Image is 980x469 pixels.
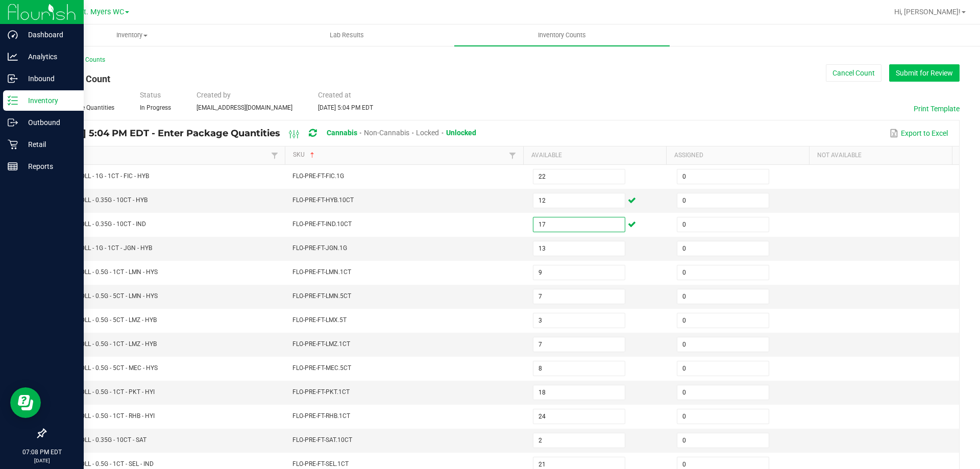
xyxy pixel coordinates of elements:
span: Ft. Myers WC [80,8,124,16]
inline-svg: Dashboard [8,30,18,40]
th: Available [523,146,666,165]
span: Created by [197,91,231,99]
inline-svg: Inventory [8,95,18,106]
p: Inventory [18,94,79,107]
inline-svg: Retail [8,139,18,150]
span: FLO-PRE-FT-LMZ.1CT [292,340,350,348]
span: Created at [318,91,351,99]
inline-svg: Inbound [8,73,18,84]
span: Non-Cannabis [364,129,409,137]
p: 07:08 PM EDT [5,448,79,457]
span: FT - PRE-ROLL - 1G - 1CT - FIC - HYB [53,172,149,180]
span: FT - PRE-ROLL - 0.35G - 10CT - HYB [53,196,148,204]
th: Not Available [809,146,952,165]
inline-svg: Reports [8,161,18,171]
span: [DATE] 5:04 PM EDT [318,104,373,111]
button: Export to Excel [887,125,950,142]
a: Inventory Counts [454,24,669,46]
span: FLO-PRE-FT-MEC.5CT [292,364,351,372]
p: [DATE] [5,457,79,464]
span: FLO-PRE-FT-LMN.5CT [292,292,351,300]
span: FT - PRE-ROLL - 1G - 1CT - JGN - HYB [53,244,152,252]
span: FLO-PRE-FT-LMX.5T [292,316,347,324]
button: Cancel Count [826,64,881,82]
span: FT - PRE-ROLL - 0.5G - 1CT - RHB - HYI [53,412,155,419]
span: FT - PRE-ROLL - 0.5G - 1CT - LMZ - HYB [53,340,157,348]
span: FLO-PRE-FT-IND.10CT [292,220,352,228]
span: FLO-PRE-FT-RHB.1CT [292,412,350,419]
p: Dashboard [18,29,79,41]
span: FLO-PRE-FT-SAT.10CT [292,436,352,443]
span: FLO-PRE-FT-SEL.1CT [292,460,349,467]
span: Lab Results [316,31,378,40]
span: Inventory [25,31,239,40]
button: Print Template [914,104,960,114]
span: In Progress [140,104,171,111]
span: Hi, [PERSON_NAME]! [894,8,961,16]
span: FLO-PRE-FT-FIC.1G [292,172,344,180]
a: Inventory [24,24,239,46]
div: [DATE] 5:04 PM EDT - Enter Package Quantities [53,124,484,143]
span: FT - PRE-ROLL - 0.5G - 5CT - LMZ - HYB [53,316,157,324]
span: FT - PRE-ROLL - 0.5G - 1CT - SEL - IND [53,460,154,467]
span: [EMAIL_ADDRESS][DOMAIN_NAME] [197,104,292,111]
inline-svg: Analytics [8,52,18,62]
inline-svg: Outbound [8,117,18,128]
a: Filter [506,149,519,162]
p: Retail [18,138,79,151]
span: Inventory Counts [524,31,600,40]
span: Unlocked [446,129,476,137]
button: Submit for Review [889,64,960,82]
a: Filter [268,149,281,162]
span: Sortable [308,151,316,159]
span: Status [140,91,161,99]
iframe: Resource center [10,387,41,418]
span: FLO-PRE-FT-JGN.1G [292,244,347,252]
span: FT - PRE-ROLL - 0.5G - 1CT - LMN - HYS [53,268,158,276]
p: Reports [18,160,79,172]
p: Analytics [18,51,79,63]
span: Locked [416,129,439,137]
a: ItemSortable [55,151,268,159]
span: FLO-PRE-FT-PKT.1CT [292,388,350,396]
span: FT - PRE-ROLL - 0.35G - 10CT - IND [53,220,146,228]
a: SKUSortable [293,151,506,159]
a: Lab Results [239,24,454,46]
p: Outbound [18,116,79,129]
span: FT - PRE-ROLL - 0.5G - 1CT - PKT - HYI [53,388,155,396]
span: FLO-PRE-FT-LMN.1CT [292,268,351,276]
th: Assigned [666,146,809,165]
span: Cannabis [327,129,357,137]
span: FT - PRE-ROLL - 0.5G - 5CT - MEC - HYS [53,364,158,372]
span: FT - PRE-ROLL - 0.5G - 5CT - LMN - HYS [53,292,158,300]
p: Inbound [18,72,79,85]
span: FT - PRE-ROLL - 0.35G - 10CT - SAT [53,436,146,443]
span: FLO-PRE-FT-HYB.10CT [292,196,354,204]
